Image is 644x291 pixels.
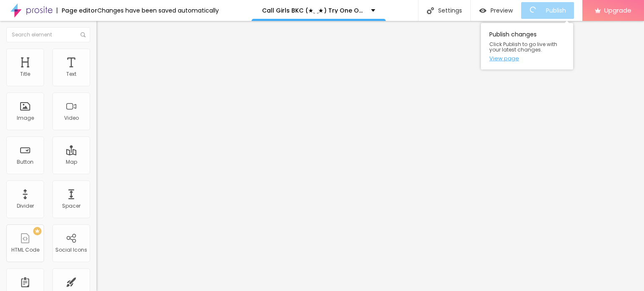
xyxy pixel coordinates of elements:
span: Preview [491,7,513,14]
button: Publish [521,2,574,19]
a: View page [489,56,565,61]
span: Publish [546,7,566,14]
div: Text [66,71,76,77]
div: Video [64,115,79,121]
button: Preview [471,2,521,19]
div: HTML Code [11,247,39,253]
div: Divider [17,203,34,209]
span: Upgrade [604,7,631,14]
input: Search element [6,27,90,42]
span: Click Publish to go live with your latest changes. [489,41,565,52]
div: Social Icons [55,247,87,253]
div: Changes have been saved automatically [97,8,219,13]
div: Page editor [57,8,97,13]
div: Publish changes [481,23,573,70]
div: Button [17,159,34,165]
img: view-1.svg [479,7,486,14]
p: Call Girls BKC (★‿★) Try One Of The our Best Russian Mumbai Escorts [262,8,365,13]
iframe: Editor [96,21,644,291]
div: Spacer [62,203,80,209]
div: Title [20,71,30,77]
div: Map [66,159,77,165]
div: Image [17,115,34,121]
img: Icone [427,7,434,14]
img: Icone [80,32,86,37]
